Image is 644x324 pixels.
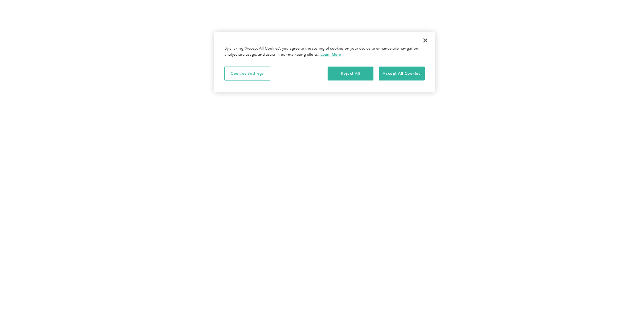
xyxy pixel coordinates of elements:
[379,67,425,81] button: Accept All Cookies
[214,32,435,92] div: Cookie banner
[224,67,270,81] button: Cookies Settings
[224,46,425,58] div: By clicking “Accept All Cookies”, you agree to the storing of cookies on your device to enhance s...
[214,32,435,92] div: Privacy
[328,67,373,81] button: Reject All
[320,52,341,57] a: More information about your privacy, opens in a new tab
[418,33,433,48] button: Close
